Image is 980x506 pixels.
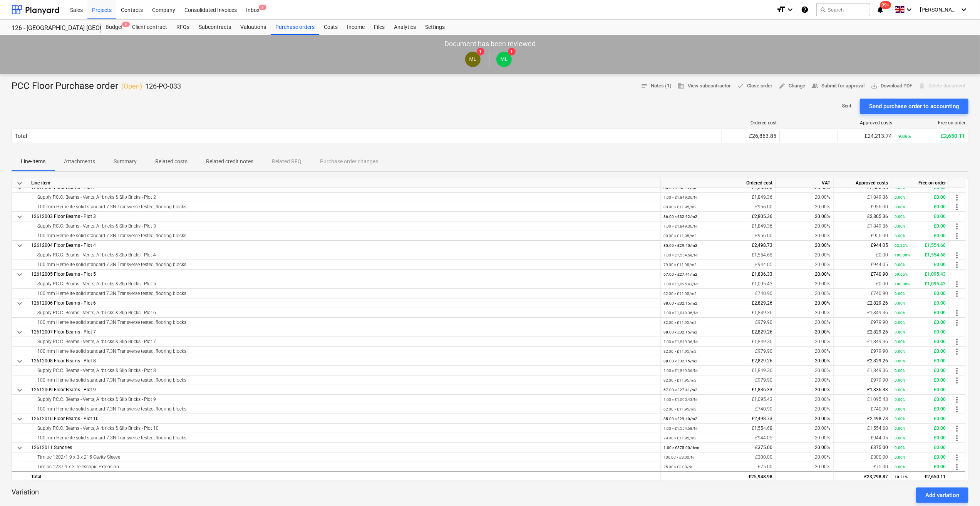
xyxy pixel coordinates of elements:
div: £1,849.36 [837,221,888,231]
span: done [737,82,744,89]
a: Subcontracts [194,20,236,35]
small: 100.00% [895,282,910,286]
span: 12612009 Floor Beams - Plot 9 [31,387,96,392]
button: Change [776,80,808,92]
small: 1.00 × £1,095.43 / Nr [663,397,698,402]
small: 86.00 × £32.62 / m2 [663,214,697,219]
div: 20.00% [776,443,834,452]
span: save_alt [871,82,878,89]
div: Line-item [28,178,660,188]
small: 62.00 × £11.95 / m2 [663,407,697,411]
div: £979.90 [663,318,772,327]
div: £2,650.11 [898,133,965,139]
div: £979.90 [837,318,888,327]
div: £740.90 [837,289,888,298]
small: 88.00 × £32.15 / m2 [663,330,697,334]
div: £979.90 [663,347,772,356]
div: 126 - [GEOGRAPHIC_DATA] [GEOGRAPHIC_DATA] [12,24,92,32]
button: Send purchase order to accounting [860,99,968,114]
small: 0.00% [895,397,905,402]
div: £1,095.43 [895,279,946,289]
div: £0.00 [895,327,946,337]
div: £956.00 [837,202,888,212]
div: £0.00 [895,414,946,424]
div: £740.90 [663,404,772,414]
div: £0.00 [895,221,946,231]
div: £2,498.73 [837,414,888,424]
div: £956.00 [663,202,772,212]
div: 20.00% [776,424,834,433]
small: 0.00% [895,301,905,305]
div: £1,849.36 [663,308,772,318]
small: 80.00 × £11.95 / m2 [663,205,697,209]
button: Search [816,3,870,16]
small: 1.00 × £1,849.36 / Nr [663,311,698,315]
div: Martin Lill [496,52,512,67]
small: 0.00% [895,214,905,219]
small: 85.00 × £29.40 / m2 [663,243,697,248]
small: 0.00% [895,224,905,228]
small: 0.00% [895,349,905,354]
div: 20.00% [776,221,834,231]
div: Settings [420,20,449,35]
div: Martin Lill [465,52,481,67]
small: 0.00% [895,292,905,296]
a: Files [369,20,389,35]
span: 1 [508,48,516,55]
div: £0.00 [895,202,946,212]
small: 1.00 × £1,554.68 / Nr [663,253,698,257]
div: 20.00% [776,212,834,221]
small: 0.00% [895,234,905,238]
span: keyboard_arrow_down [15,357,24,366]
span: 2 [259,5,266,10]
small: 1.00 × £1,849.36 / Nr [663,224,698,228]
span: more_vert [952,453,962,462]
div: £1,554.68 [663,250,772,260]
div: Valuations [236,20,271,35]
div: £1,554.68 [895,250,946,260]
div: £0.00 [895,298,946,308]
div: £1,849.36 [837,337,888,347]
div: £1,836.33 [663,270,772,279]
div: £1,095.43 [895,270,946,279]
div: £2,805.36 [837,212,888,221]
div: £740.90 [837,270,888,279]
div: Free on order [898,120,965,126]
div: 100 mm Hemelite solid standard 7.3N Transverse tested, flooring blocks [31,289,657,298]
div: Approved costs [834,178,891,188]
div: £0.00 [895,318,946,327]
span: [PERSON_NAME] [920,7,958,13]
small: 1.00 × £1,849.36 / Nr [663,195,698,199]
div: Supply P.C.C. Beams - Vents, Airbricks & Slip Bricks - Plot 2 [31,193,657,202]
div: £0.00 [837,279,888,289]
div: 20.00% [776,260,834,270]
span: more_vert [952,222,962,231]
div: Supply P.C.C. Beams - Vents, Airbricks & Slip Bricks - Plot 4 [31,250,657,260]
span: Change [779,82,805,90]
div: £956.00 [663,231,772,241]
small: 59.65% [895,272,908,276]
span: ML [469,56,477,62]
span: more_vert [952,405,962,414]
iframe: Chat Widget [941,469,980,506]
button: Add variation [916,488,968,503]
div: 100 mm Hemelite solid standard 7.3N Transverse tested, flooring blocks [31,347,657,356]
button: Notes (1) [638,80,675,92]
small: 0.00% [895,263,905,267]
span: more_vert [952,376,962,385]
span: business [678,82,685,89]
span: more_vert [952,308,962,318]
div: Send purchase order to accounting [869,101,959,111]
span: more_vert [952,347,962,356]
span: search [820,7,826,13]
small: 67.00 × £27.41 / m2 [663,388,697,392]
div: £26,863.85 [725,133,776,139]
a: Purchase orders [271,20,319,35]
div: £1,849.36 [663,193,772,202]
div: £2,498.73 [663,241,772,250]
div: 20.00% [776,337,834,347]
small: 1.00 × £1,849.36 / Nr [663,369,698,373]
small: 0.00% [895,388,905,392]
div: £1,849.36 [837,193,888,202]
div: £944.05 [837,241,888,250]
